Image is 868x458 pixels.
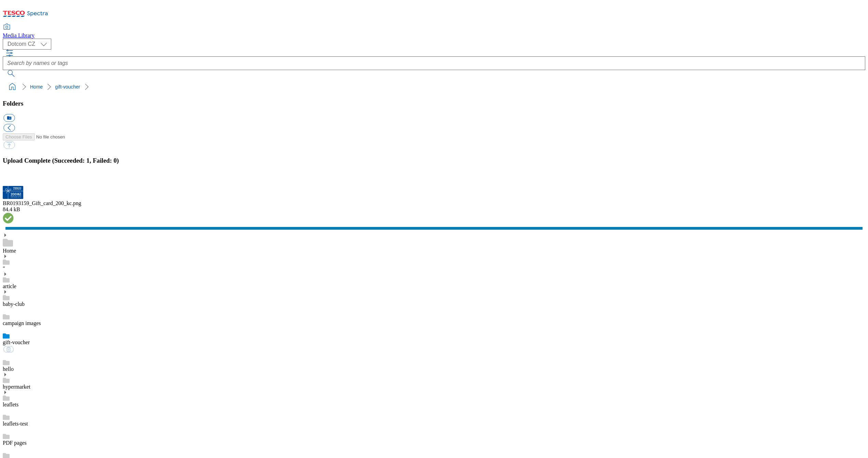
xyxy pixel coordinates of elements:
[3,421,28,427] a: leaflets-test
[3,248,16,254] a: Home
[3,440,27,446] a: PDF pages
[3,366,14,372] a: hello
[30,84,43,90] a: Home
[3,339,30,345] a: gift-voucher
[3,80,865,93] nav: breadcrumb
[3,200,865,206] div: BR0193159_Gift_card_200_kc.png
[3,186,23,199] img: preview
[3,24,35,39] a: Media Library
[3,402,18,407] a: leaflets
[3,301,25,307] a: baby-club
[3,32,35,38] span: Media Library
[3,206,865,213] div: 84.4 kB
[3,100,865,107] h3: Folders
[3,157,865,164] h3: Upload Complete (Succeeded: 1, Failed: 0)
[3,266,5,271] a: "
[3,384,30,390] a: hypermarket
[3,320,41,326] a: campaign images
[3,56,865,70] input: Search by names or tags
[3,283,16,289] a: article
[7,81,18,92] a: home
[55,84,80,90] a: gift-voucher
